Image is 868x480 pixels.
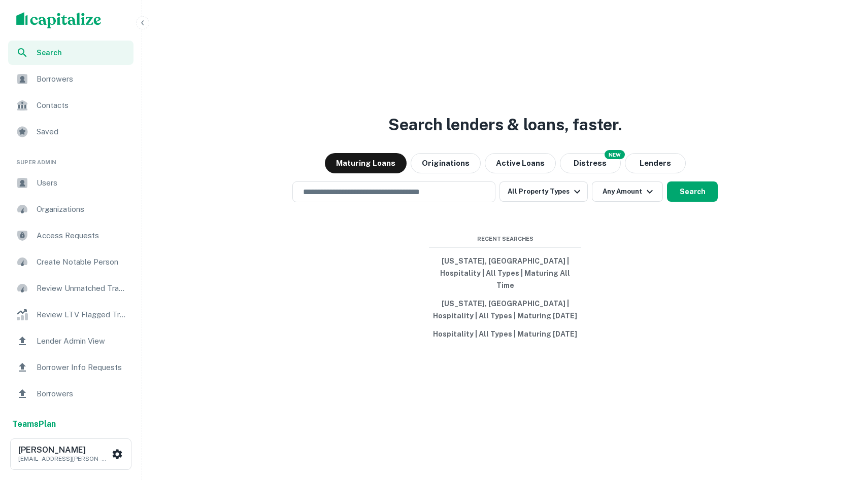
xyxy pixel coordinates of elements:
[12,418,56,430] a: TeamsPlan
[8,276,133,301] a: Review Unmatched Transactions
[8,382,133,406] a: Borrowers
[817,399,868,448] iframe: Chat Widget
[18,454,110,463] p: [EMAIL_ADDRESS][PERSON_NAME][DOMAIN_NAME]
[8,355,133,380] a: Borrower Info Requests
[411,153,481,173] button: Originations
[37,99,127,112] span: Contacts
[8,120,133,144] a: Saved
[8,171,133,195] a: Users
[37,203,127,215] span: Organizations
[429,325,581,343] button: Hospitality | All Types | Maturing [DATE]
[37,256,127,268] span: Create Notable Person
[8,250,133,274] a: Create Notable Person
[16,12,102,28] img: capitalize-logo.png
[37,282,127,294] span: Review Unmatched Transactions
[37,177,127,189] span: Users
[12,419,56,429] strong: Teams Plan
[18,446,110,454] h6: [PERSON_NAME]
[429,252,581,294] button: [US_STATE], [GEOGRAPHIC_DATA] | Hospitality | All Types | Maturing All Time
[8,408,133,432] a: Email Testing
[8,303,133,327] a: Review LTV Flagged Transactions
[8,197,133,221] a: Organizations
[325,153,407,173] button: Maturing Loans
[8,224,133,248] a: Access Requests
[667,181,718,202] button: Search
[560,153,621,173] button: Search distressed loans with lien and other non-mortgage details.
[8,329,133,353] a: Lender Admin View
[8,67,133,91] a: Borrowers
[485,153,556,173] button: Active Loans
[37,335,127,347] span: Lender Admin View
[37,73,127,85] span: Borrowers
[37,309,127,321] span: Review LTV Flagged Transactions
[625,153,686,173] button: Lenders
[429,294,581,325] button: [US_STATE], [GEOGRAPHIC_DATA] | Hospitality | All Types | Maturing [DATE]
[37,230,127,242] span: Access Requests
[429,235,581,243] span: Recent Searches
[8,41,133,65] a: Search
[37,47,127,58] span: Search
[8,93,133,118] a: Contacts
[37,388,127,400] span: Borrowers
[605,150,625,159] div: NEW
[8,146,133,171] li: Super Admin
[37,361,127,374] span: Borrower Info Requests
[388,113,622,137] h3: Search lenders & loans, faster.
[37,126,127,138] span: Saved
[10,438,131,470] button: [PERSON_NAME][EMAIL_ADDRESS][PERSON_NAME][DOMAIN_NAME]
[499,181,588,202] button: All Property Types
[592,181,663,202] button: Any Amount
